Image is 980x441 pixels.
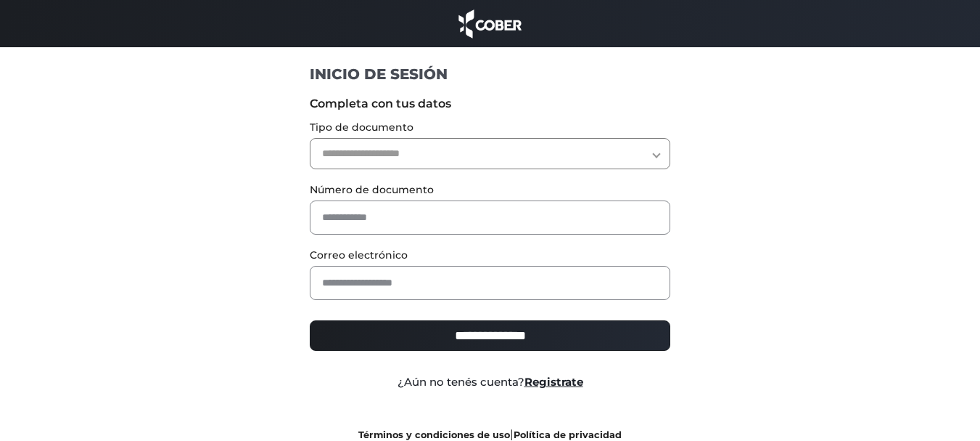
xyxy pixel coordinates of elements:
[455,7,526,40] img: cober_marca.png
[310,120,670,135] label: Tipo de documento
[524,375,583,389] a: Registrate
[514,429,622,440] a: Política de privacidad
[310,248,670,263] label: Correo electrónico
[299,374,681,391] div: ¿Aún no tenés cuenta?
[310,95,670,113] label: Completa con tus datos
[358,429,510,440] a: Términos y condiciones de uso
[310,65,670,84] h1: INICIO DE SESIÓN
[310,182,670,198] label: Número de documento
